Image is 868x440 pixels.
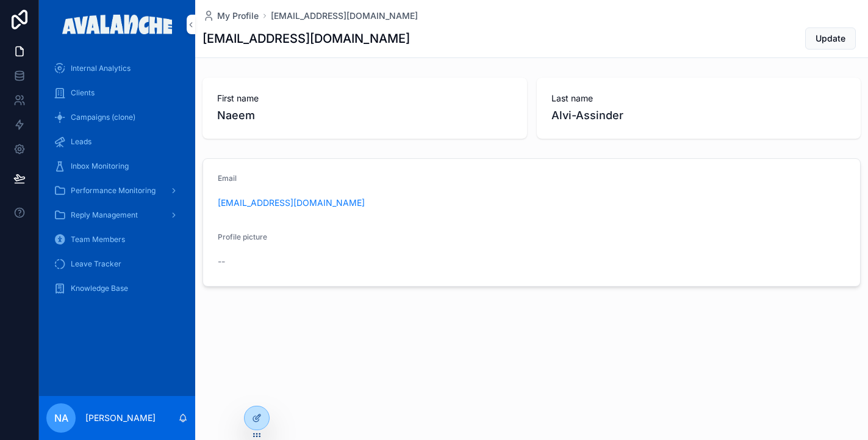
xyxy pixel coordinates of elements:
[46,204,188,226] a: Reply Management
[71,284,128,293] span: Knowledge Base
[217,107,512,124] span: Naeem
[71,112,135,122] span: Campaigns (clone)
[203,30,410,47] h1: [EMAIL_ADDRESS][DOMAIN_NAME]
[46,180,188,202] a: Performance Monitoring
[218,197,365,209] a: [EMAIL_ADDRESS][DOMAIN_NAME]
[551,107,847,124] span: Alvi-Assinder
[46,106,188,128] a: Campaigns (clone)
[46,277,188,299] a: Knowledge Base
[85,412,156,424] p: [PERSON_NAME]
[71,88,95,98] span: Clients
[46,253,188,275] a: Leave Tracker
[218,174,237,183] span: Email
[71,137,91,147] span: Leads
[71,259,121,269] span: Leave Tracker
[217,92,512,105] span: First name
[62,15,173,34] img: App logo
[218,255,225,268] span: --
[71,64,131,73] span: Internal Analytics
[203,10,259,22] a: My Profile
[71,161,129,171] span: Inbox Monitoring
[39,49,195,315] div: scrollable content
[816,32,845,45] span: Update
[71,210,138,220] span: Reply Management
[218,232,267,241] span: Profile picture
[805,28,856,50] button: Update
[46,229,188,251] a: Team Members
[271,10,418,22] a: [EMAIL_ADDRESS][DOMAIN_NAME]
[551,92,847,105] span: Last name
[71,235,125,244] span: Team Members
[71,186,156,196] span: Performance Monitoring
[54,411,68,425] span: NA
[46,131,188,153] a: Leads
[46,57,188,79] a: Internal Analytics
[46,82,188,104] a: Clients
[217,10,259,22] span: My Profile
[46,155,188,177] a: Inbox Monitoring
